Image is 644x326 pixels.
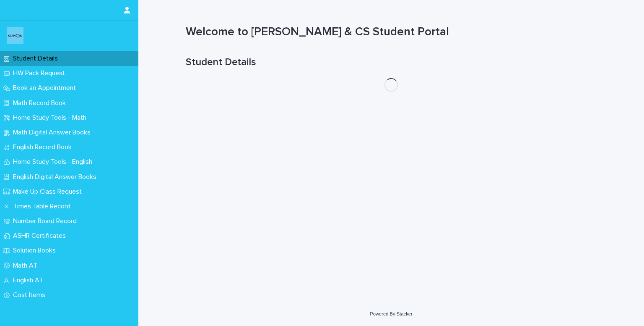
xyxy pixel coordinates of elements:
p: Math Record Book [10,99,73,107]
img: o6XkwfS7S2qhyeB9lxyF [7,27,23,44]
p: English Record Book [10,143,78,151]
p: ASHR Certificates [10,232,73,240]
p: Book an Appointment [10,84,83,92]
p: Times Table Record [10,202,77,210]
p: HW Pack Request [10,69,72,77]
p: Math AT [10,262,44,270]
p: English AT [10,276,50,284]
p: Home Study Tools - English [10,158,99,166]
p: Cost Items [10,291,52,299]
p: Home Study Tools - Math [10,114,93,122]
p: Make Up Class Request [10,188,88,196]
h1: Welcome to [PERSON_NAME] & CS Student Portal [186,25,597,39]
h1: Student Details [186,56,597,68]
p: Number Board Record [10,217,83,225]
p: Solution Books [10,247,62,255]
p: Student Details [10,55,65,63]
a: Powered By Stacker [370,311,412,316]
p: Math Digital Answer Books [10,129,97,137]
p: English Digital Answer Books [10,173,103,181]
